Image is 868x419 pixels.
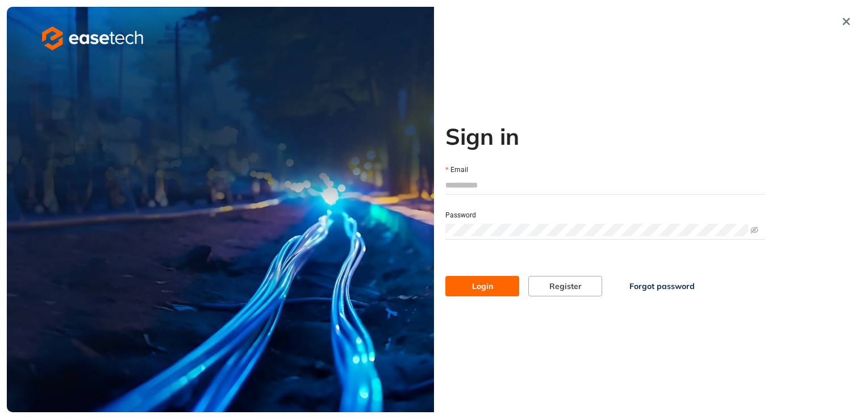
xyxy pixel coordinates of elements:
[549,280,582,292] span: Register
[445,276,519,296] button: Login
[445,123,765,150] h2: Sign in
[611,276,713,296] button: Forgot password
[629,280,695,292] span: Forgot password
[445,177,765,194] input: Email
[445,224,748,236] input: Password
[445,210,476,221] label: Password
[472,280,493,292] span: Login
[445,165,468,175] label: Email
[750,226,758,234] span: eye-invisible
[528,276,602,296] button: Register
[7,7,434,412] img: cover image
